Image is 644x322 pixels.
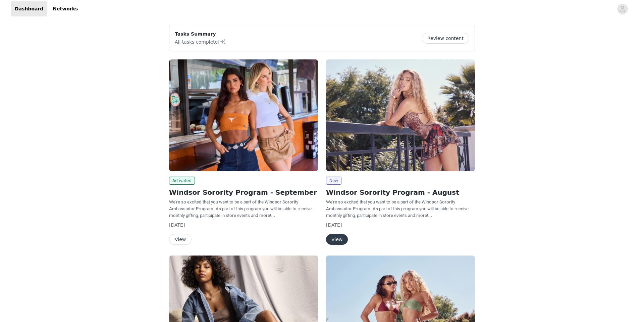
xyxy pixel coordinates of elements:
[169,187,318,197] h2: Windsor Sorority Program - September
[49,1,82,16] a: Networks
[169,237,192,242] a: View
[422,33,469,44] button: Review content
[326,177,341,185] span: New
[175,38,226,46] p: All tasks complete!
[619,4,626,14] div: avatar
[169,222,185,228] span: [DATE]
[169,199,312,218] span: We're so excited that you want to be a part of the Windsor Sorority Ambassador Program. As part o...
[169,177,195,185] span: Activated
[169,234,192,245] button: View
[175,31,226,38] p: Tasks Summary
[169,59,318,171] img: Windsor
[326,59,475,171] img: Windsor
[326,187,475,197] h2: Windsor Sorority Program - August
[326,199,469,218] span: We're so excited that you want to be a part of the Windsor Sorority Ambassador Program. As part o...
[326,237,348,242] a: View
[326,234,348,245] button: View
[326,222,342,228] span: [DATE]
[11,1,47,16] a: Dashboard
